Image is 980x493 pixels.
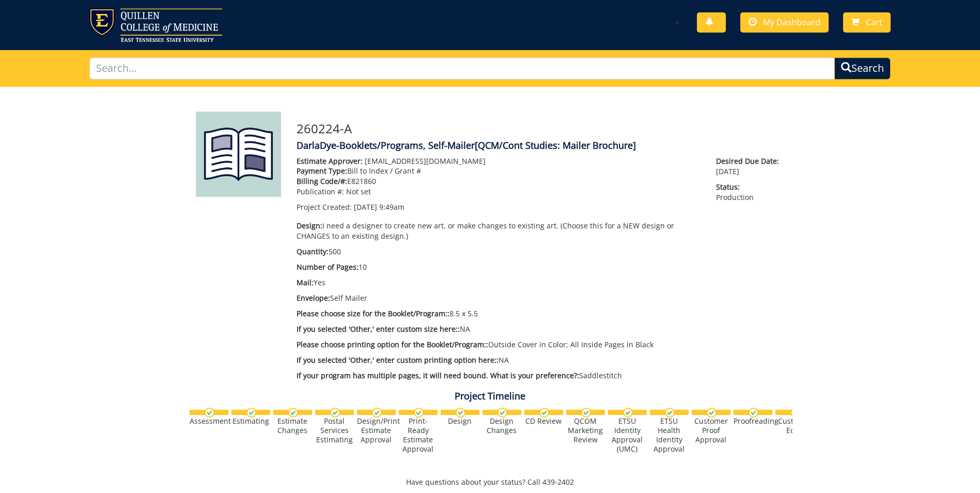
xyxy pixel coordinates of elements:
img: checkmark [414,408,424,418]
h4: DarlaDye-Booklets/Programs, Self-Mailer [297,141,785,151]
span: Status: [716,182,784,192]
span: Please choose size for the Booklet/Program:: [297,309,449,318]
span: Quantity: [297,246,329,256]
span: Number of Pages: [297,262,359,272]
p: Bill to Index / Grant # [297,166,701,176]
p: Have questions about your status? Call 439-2402 [188,477,792,487]
div: CD Review [524,417,563,426]
p: 500 [297,246,701,257]
p: [EMAIL_ADDRESS][DOMAIN_NAME] [297,156,701,166]
span: Please choose printing option for the Booklet/Program:: [297,340,488,349]
span: Billing Code/#: [297,176,347,186]
span: Cart [866,17,882,28]
img: checkmark [456,408,465,418]
div: Proofreading [734,417,772,426]
p: Self Mailer [297,293,701,303]
img: checkmark [623,408,633,418]
div: Design Changes [483,417,521,435]
img: checkmark [246,408,256,418]
span: [QCM/Cont Studies: Mailer Brochure] [475,139,636,151]
img: checkmark [288,408,298,418]
p: Outside Cover in Color; All Inside Pages in Black [297,340,701,350]
a: My Dashboard [740,12,829,33]
span: Envelope: [297,293,330,303]
img: ETSU logo [89,8,222,42]
div: ETSU Identity Approval (UMC) [608,417,647,454]
span: Desired Due Date: [716,156,784,166]
span: If your program has multiple pages, it will need bound. What is your preference?: [297,371,579,380]
div: Design/Print Estimate Approval [357,417,396,444]
img: checkmark [330,408,340,418]
div: Assessment [190,417,228,426]
h4: Project Timeline [188,391,792,402]
img: checkmark [205,408,214,418]
span: [DATE] 9:49am [354,202,405,212]
span: Design: [297,221,322,230]
p: [DATE] [716,156,784,177]
div: Postal Services Estimating [315,417,354,444]
div: Customer Edits [775,417,814,435]
img: checkmark [707,408,717,418]
span: Estimate Approver: [297,156,363,166]
img: Product featured image [196,112,281,197]
input: Search... [89,57,835,80]
span: Payment Type: [297,166,347,176]
div: Customer Proof Approval [692,417,730,444]
img: checkmark [581,408,591,418]
div: Estimating [231,417,270,426]
p: Production [716,182,784,203]
img: checkmark [539,408,549,418]
img: checkmark [372,408,382,418]
span: If you selected 'Other,' enter custom size here:: [297,324,460,334]
p: E821860 [297,176,701,187]
span: Publication #: [297,187,344,196]
p: Yes [297,278,701,288]
div: Estimate Changes [273,417,312,435]
img: checkmark [790,408,800,418]
p: NA [297,355,701,365]
span: Project Created: [297,202,352,212]
h3: 260224-A [297,122,785,135]
div: QCOM Marketing Review [566,417,605,444]
img: checkmark [497,408,507,418]
p: NA [297,324,701,334]
img: checkmark [749,408,758,418]
p: Saddlestitch [297,371,701,381]
div: Print-Ready Estimate Approval [399,417,438,454]
p: 8.5 x 5.5 [297,309,701,319]
p: I need a designer to create new art, or make changes to existing art. (Choose this for a NEW desi... [297,221,701,241]
div: ETSU Health Identity Approval [650,417,689,454]
span: Mail: [297,278,314,287]
a: Cart [843,12,891,33]
span: Not set [346,187,371,196]
span: If you selected 'Other,' enter custom printing option here:: [297,355,499,365]
p: 10 [297,262,701,272]
button: Search [834,57,891,80]
img: checkmark [665,408,675,418]
span: My Dashboard [763,17,820,28]
div: Design [441,417,479,426]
